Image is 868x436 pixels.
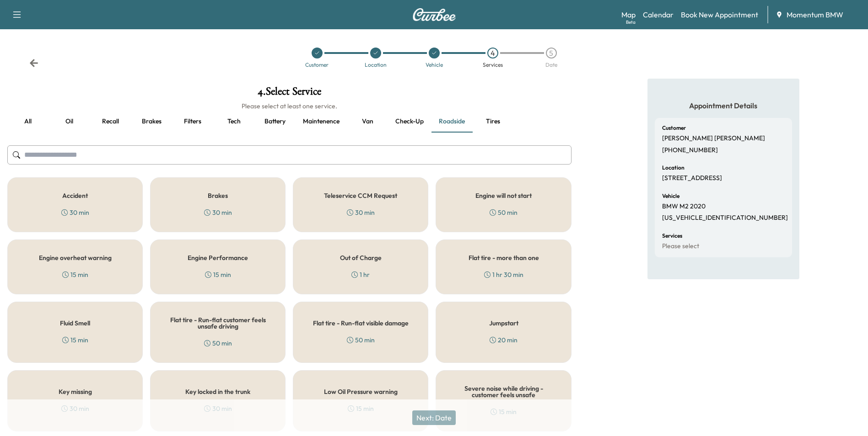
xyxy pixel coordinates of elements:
h5: Engine will not start [475,192,532,199]
div: 20 min [490,335,518,345]
a: Book New Appointment [681,9,758,20]
div: Vehicle [426,62,443,68]
button: Oil [49,111,90,133]
div: 30 min [61,208,89,217]
h5: Fluid Smell [60,320,90,326]
h5: Key locked in the trunk [185,388,250,395]
a: MapBeta [621,9,636,20]
p: [STREET_ADDRESS] [662,174,722,182]
div: 15 min [62,270,88,279]
div: Beta [626,19,636,26]
h5: Flat tire - Run-flat visible damage [313,320,409,326]
h5: Flat tire - more than one [469,255,539,261]
div: Date [545,62,557,68]
p: [PERSON_NAME] [PERSON_NAME] [662,134,765,143]
h5: Jumpstart [489,320,518,326]
h6: Services [662,233,682,239]
h6: Vehicle [662,193,679,199]
button: Maintenence [296,111,347,133]
button: Recall [90,111,131,133]
h5: Accident [62,192,88,199]
button: Filters [172,111,213,133]
h5: Teleservice CCM Request [324,192,397,199]
h6: Customer [662,125,686,131]
h5: Key missing [59,388,92,395]
div: 50 min [204,339,232,348]
div: 50 min [347,335,375,345]
button: Brakes [131,111,172,133]
h6: Please select at least one service. [7,101,571,111]
button: all [7,111,49,133]
div: Services [483,62,503,68]
button: Battery [254,111,296,133]
div: Customer [305,62,329,68]
h5: Brakes [208,192,228,199]
button: Check-up [388,111,431,133]
div: 1 hr [351,270,370,279]
h5: Appointment Details [655,101,792,111]
div: basic tabs example [7,111,571,133]
h5: Engine overheat warning [39,255,112,261]
h1: 4 . Select Service [7,86,571,101]
div: 15 min [205,270,231,279]
div: Back [29,58,38,68]
div: 5 [546,48,557,58]
div: 1 hr 30 min [484,270,523,279]
h5: Engine Performance [188,255,248,261]
button: Van [347,111,388,133]
span: Momentum BMW [787,9,843,20]
p: [US_VEHICLE_IDENTIFICATION_NUMBER] [662,214,788,222]
div: 30 min [347,208,375,217]
h5: Low Oil Pressure warning [324,388,398,395]
button: Tires [472,111,513,133]
h6: Location [662,165,685,170]
button: Roadside [431,111,472,133]
p: [PHONE_NUMBER] [662,146,718,154]
div: 30 min [204,208,232,217]
h5: Out of Charge [340,255,382,261]
a: Calendar [643,9,674,20]
div: Location [365,62,387,68]
img: Curbee Logo [412,8,456,21]
button: Tech [213,111,254,133]
div: 15 min [62,335,88,345]
p: Please select [662,242,699,250]
h5: Flat tire - Run-flat customer feels unsafe driving [165,317,270,330]
div: 50 min [490,208,518,217]
p: BMW M2 2020 [662,202,706,211]
div: 4 [487,48,498,58]
h5: Severe noise while driving - customer feels unsafe [451,385,556,398]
